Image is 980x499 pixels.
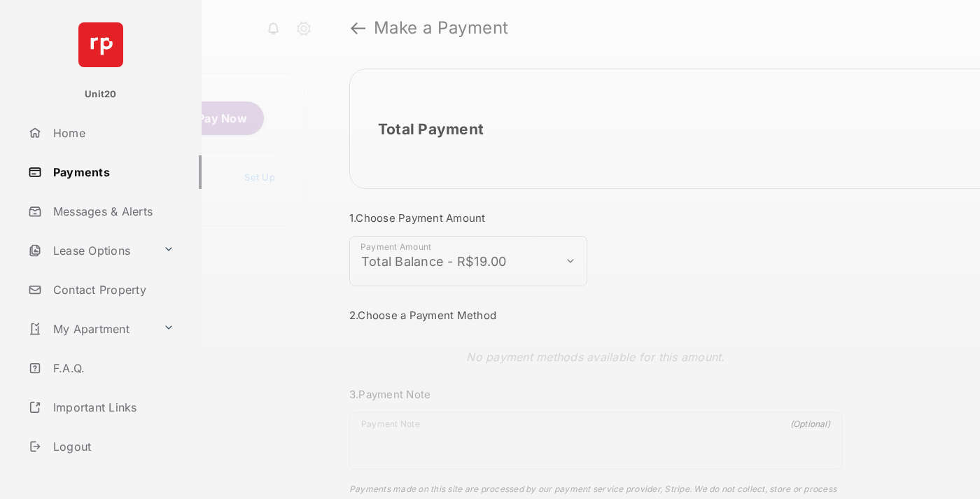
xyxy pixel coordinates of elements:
[22,195,202,228] a: Messages & Alerts
[349,388,842,401] h3: 3. Payment Note
[22,273,202,307] a: Contact Property
[22,351,202,385] a: F.A.Q.
[374,20,509,36] strong: Make a Payment
[85,87,117,101] p: Unit20
[349,211,842,225] h3: 1. Choose Payment Amount
[22,391,180,424] a: Important Links
[22,155,202,189] a: Payments
[78,22,123,67] img: svg+xml;base64,PHN2ZyB4bWxucz0iaHR0cDovL3d3dy53My5vcmcvMjAwMC9zdmciIHdpZHRoPSI2NCIgaGVpZ2h0PSI2NC...
[22,312,157,346] a: My Apartment
[466,349,724,365] p: No payment methods available for this amount.
[22,430,202,463] a: Logout
[22,234,157,267] a: Lease Options
[22,116,202,150] a: Home
[244,171,275,183] a: Set Up
[378,120,484,138] h2: Total Payment
[349,309,842,322] h3: 2. Choose a Payment Method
